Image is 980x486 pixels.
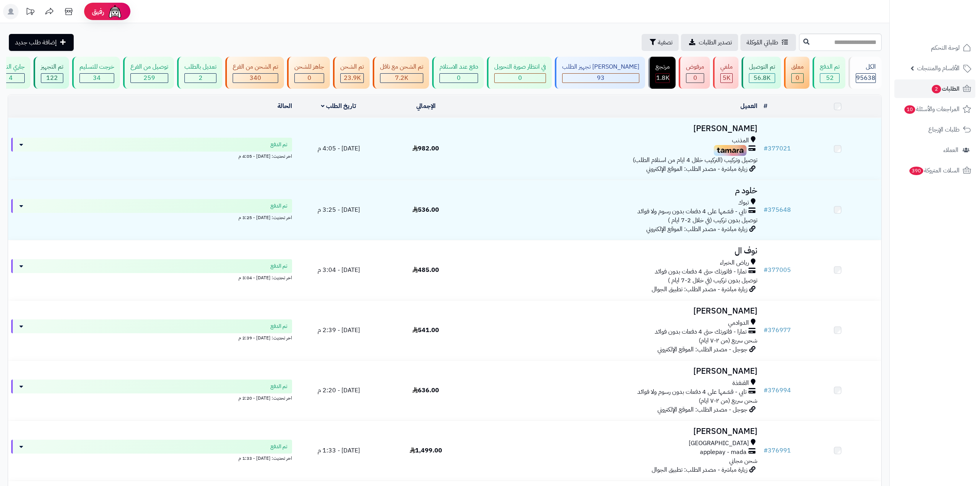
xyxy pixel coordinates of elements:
[764,265,791,275] a: #377005
[740,34,796,51] a: طلباتي المُوكلة
[11,273,292,281] div: اخر تحديث: [DATE] - 3:04 م
[199,73,203,83] span: 2
[93,73,101,83] span: 34
[764,386,791,395] a: #376994
[894,120,975,139] a: طلبات الإرجاع
[655,267,747,276] span: تمارا - فاتورتك حتى 4 دفعات بدون فوائد
[380,62,423,71] div: تم الشحن مع ناقل
[495,74,546,83] div: 0
[856,73,875,83] span: 95638
[485,57,553,89] a: في انتظار صورة التحويل 0
[473,124,757,133] h3: [PERSON_NAME]
[553,57,647,89] a: [PERSON_NAME] تجهيز الطلب 93
[318,386,360,395] span: [DATE] - 2:20 م
[11,393,292,402] div: اخر تحديث: [DATE] - 2:20 م
[233,62,278,71] div: تم الشحن من الفرع
[928,124,960,135] span: طلبات الإرجاع
[11,333,292,341] div: اخر تحديث: [DATE] - 2:39 م
[344,73,361,83] span: 23.9K
[699,38,732,47] span: تصدير الطلبات
[647,57,677,89] a: مرتجع 1.8K
[681,34,738,51] a: تصدير الطلبات
[473,367,757,376] h3: [PERSON_NAME]
[826,73,834,83] span: 52
[894,79,975,98] a: الطلبات2
[931,42,960,53] span: لوحة التحكم
[250,73,261,83] span: 340
[41,62,63,71] div: تم التجهيز
[562,62,639,71] div: [PERSON_NAME] تجهيز الطلب
[439,62,478,71] div: دفع عند الاستلام
[689,439,749,448] span: [GEOGRAPHIC_DATA]
[412,144,439,153] span: 982.00
[747,38,778,47] span: طلباتي المُوكلة
[233,74,278,83] div: 340
[720,62,733,71] div: ملغي
[633,155,757,165] span: توصيل وتركيب (التركيب خلال 4 ايام من استلام الطلب)
[764,101,767,111] a: #
[847,57,883,89] a: الكل95638
[894,39,975,57] a: لوحة التحكم
[811,57,847,89] a: تم الدفع 52
[184,62,216,71] div: تعديل بالطلب
[656,73,669,83] span: 1.8K
[341,74,363,83] div: 23908
[931,84,941,94] span: 2
[658,38,672,47] span: تصفية
[92,7,104,16] span: رفيق
[340,62,364,71] div: تم الشحن
[107,4,123,19] img: ai-face.png
[711,57,740,89] a: ملغي 5K
[646,164,747,174] span: زيارة مباشرة - مصدر الطلب: الموقع الإلكتروني
[642,34,679,51] button: تصفية
[764,446,768,455] span: #
[909,165,960,176] span: السلات المتروكة
[714,145,747,156] img: Tamara
[410,446,442,455] span: 1,499.00
[723,73,730,83] span: 5K
[9,73,13,83] span: 4
[122,57,176,89] a: توصيل من الفرع 259
[11,454,292,462] div: اخر تحديث: [DATE] - 1:33 م
[700,448,747,457] span: applepay - mada
[740,57,782,89] a: تم التوصيل 56.8K
[270,322,287,330] span: تم الدفع
[15,38,57,47] span: إضافة طلب جديد
[318,326,360,335] span: [DATE] - 2:39 م
[738,198,749,207] span: تبوك
[931,83,960,94] span: الطلبات
[80,74,114,83] div: 34
[856,62,876,71] div: الكل
[637,207,747,216] span: تابي - قسّمها على 4 دفعات بدون رسوم ولا فوائد
[646,224,747,234] span: زيارة مباشرة - مصدر الطلب: الموقع الإلكتروني
[563,74,639,83] div: 93
[331,57,371,89] a: تم الشحن 23.9K
[904,104,960,115] span: المراجعات والأسئلة
[699,396,757,405] span: شحن سريع (من ٢-٧ ايام)
[431,57,485,89] a: دفع عند الاستلام 0
[943,145,958,155] span: العملاء
[729,456,757,466] span: شحن مجاني
[754,73,770,83] span: 56.8K
[20,4,40,21] a: تحديثات المنصة
[792,74,803,83] div: 0
[473,246,757,255] h3: نوف ال
[131,74,168,83] div: 259
[224,57,286,89] a: تم الشحن من الفرع 340
[732,379,749,388] span: القنفذة
[380,74,423,83] div: 7223
[764,386,768,395] span: #
[318,446,360,455] span: [DATE] - 1:33 م
[473,307,757,316] h3: [PERSON_NAME]
[764,144,791,153] a: #377021
[518,73,522,83] span: 0
[928,12,973,28] img: logo-2.png
[820,74,839,83] div: 52
[796,73,799,83] span: 0
[749,62,775,71] div: تم التوصيل
[318,205,360,214] span: [DATE] - 3:25 م
[295,74,324,83] div: 0
[749,74,775,83] div: 56796
[130,62,168,71] div: توصيل من الفرع
[764,205,791,214] a: #375648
